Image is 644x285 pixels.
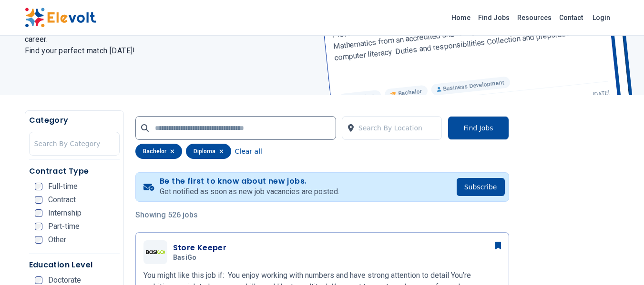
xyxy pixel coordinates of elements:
img: BasiGo [146,250,165,254]
a: Login [587,8,616,27]
span: Part-time [48,223,80,230]
input: Doctorate [35,276,42,284]
p: Get notified as soon as new job vacancies are posted. [160,186,339,197]
span: BasiGo [173,254,197,262]
h5: Education Level [29,259,120,271]
a: Home [448,10,474,25]
input: Full-time [35,183,42,190]
span: Internship [48,209,82,217]
a: Contact [555,10,587,25]
input: Part-time [35,223,42,230]
span: Doctorate [48,276,81,284]
img: Elevolt [25,8,96,28]
p: Showing 526 jobs [135,209,509,221]
h3: Store Keeper [173,242,227,254]
input: Other [35,236,42,244]
div: bachelor [135,144,182,159]
button: Subscribe [457,178,505,196]
h5: Contract Type [29,166,120,177]
h4: Be the first to know about new jobs. [160,177,339,186]
input: Contract [35,196,42,204]
div: diploma [186,144,231,159]
h2: Explore exciting roles with leading companies and take the next big step in your career. Find you... [25,22,311,57]
input: Internship [35,209,42,217]
a: Find Jobs [474,10,513,25]
span: Full-time [48,183,78,190]
span: Contract [48,196,76,204]
a: Resources [513,10,555,25]
button: Clear all [235,144,262,159]
iframe: Chat Widget [596,239,644,285]
span: Other [48,236,66,244]
h5: Category [29,115,120,126]
button: Find Jobs [448,116,509,140]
